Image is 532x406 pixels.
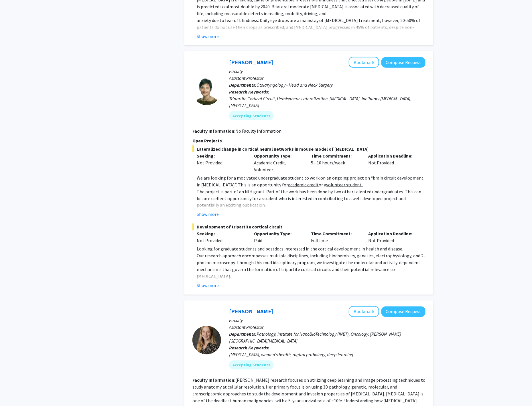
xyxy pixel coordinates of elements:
[229,331,401,344] span: Pathology, Institute for NanoBioTechnology (INBT), Oncology, [PERSON_NAME][GEOGRAPHIC_DATA][MEDIC...
[326,182,363,188] u: volunteer student .
[197,246,425,252] p: Looking for graduate students and postdocs interested in the cortical development in health and d...
[229,82,257,88] b: Departments:
[250,230,307,244] div: Paid
[311,152,360,159] p: Time Commitment:
[197,152,245,159] p: Seeking:
[197,230,245,237] p: Seeking:
[364,230,421,244] div: Not Provided
[349,306,379,317] button: Add Ashley Kiemen to Bookmarks
[235,128,281,134] span: No Faculty Information
[307,152,364,173] div: 5 - 10 hours/week
[197,237,245,244] div: Not Provided
[4,380,24,402] iframe: Chat
[197,282,219,289] button: Show more
[192,224,425,230] span: Development of tripartite cortical circuit
[364,152,421,173] div: Not Provided
[229,324,425,331] p: Assistant Professor
[229,95,425,109] div: Tripartite Cortical Circuit, Hemispheric Lateralization, [MEDICAL_DATA], Inhibitory [MEDICAL_DATA...
[381,307,425,317] button: Compose Request to Ashley Kiemen
[229,68,425,75] p: Faculty
[229,345,269,351] b: Research Keywords:
[192,146,425,152] span: Lateralized change in cortical neural networks in mouse model of [MEDICAL_DATA]
[250,152,307,173] div: Academic Credit, Volunteer
[229,59,273,66] a: [PERSON_NAME]
[229,75,425,81] p: Assistant Professor
[197,159,245,166] div: Not Provided
[192,128,235,134] b: Faculty Information:
[349,57,379,68] button: Add Tara Deemyad to Bookmarks
[197,188,425,209] p: The project is part of an NIH grant. Part of the work has been done by two other talented undergr...
[197,174,425,188] p: We are looking for a motivated undergraduate student to work on an ongoing project on “brain circ...
[197,211,219,218] button: Show more
[192,377,235,383] b: Faculty Information:
[368,152,417,159] p: Application Deadline:
[197,33,219,40] button: Show more
[229,361,274,370] mat-chip: Accepting Students
[229,308,273,315] a: [PERSON_NAME]
[288,182,319,188] u: academic credit
[311,230,360,237] p: Time Commitment:
[229,331,257,337] b: Departments:
[254,230,303,237] p: Opportunity Type:
[381,57,425,68] button: Compose Request to Tara Deemyad
[229,317,425,324] p: Faculty
[307,230,364,244] div: Fulltime
[192,137,425,144] p: Open Projects
[229,111,274,120] mat-chip: Accepting Students
[229,89,269,95] b: Research Keywords:
[229,351,425,358] div: [MEDICAL_DATA], women's health, digital pathology, deep learning
[368,230,417,237] p: Application Deadline:
[197,252,425,280] p: Our research approach encompasses multiple disciplines, including biochemistry, genetics, electro...
[197,17,425,58] p: anxiety due to fear of blindness. Daily eye drops are a mainstay of [MEDICAL_DATA] treatment; how...
[254,152,303,159] p: Opportunity Type:
[257,82,333,88] span: Otolaryngology - Head and Neck Surgery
